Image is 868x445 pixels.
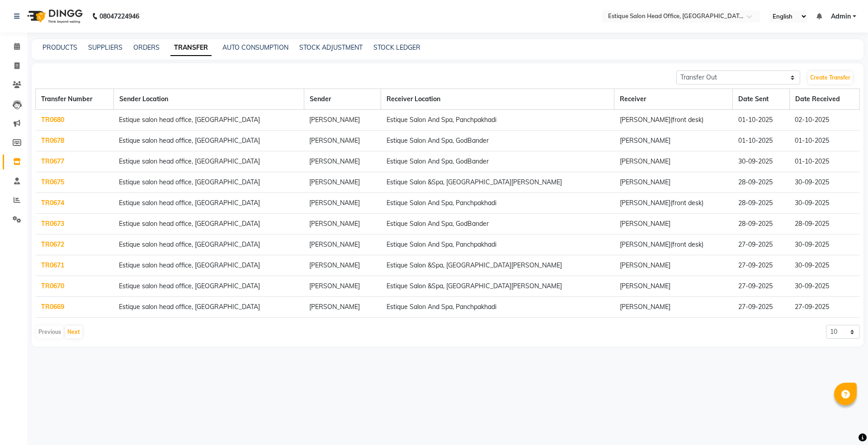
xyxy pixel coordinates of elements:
span: Admin [831,12,851,21]
td: Estique salon head office, [GEOGRAPHIC_DATA] [113,151,304,172]
a: TR0674 [41,199,64,207]
th: Sender [304,89,381,110]
td: 27-09-2025 [733,297,789,318]
a: TR0675 [41,178,64,186]
td: Estique salon head office, [GEOGRAPHIC_DATA] [113,193,304,214]
a: TR0670 [41,282,64,290]
td: [PERSON_NAME] [614,172,733,193]
td: 01-10-2025 [789,131,859,151]
a: TR0673 [41,220,64,228]
a: STOCK ADJUSTMENT [299,43,363,52]
td: 30-09-2025 [789,193,859,214]
td: [PERSON_NAME] [614,151,733,172]
td: Estique Salon And Spa, GodBander [381,151,614,172]
td: 02-10-2025 [789,110,859,131]
td: [PERSON_NAME](front desk) [614,110,733,131]
a: TR0678 [41,136,64,145]
a: TR0671 [41,261,64,269]
td: 30-09-2025 [733,151,789,172]
th: Receiver [614,89,733,110]
td: Estique Salon &Spa, [GEOGRAPHIC_DATA][PERSON_NAME] [381,276,614,297]
b: 08047224946 [99,4,139,29]
td: Estique salon head office, [GEOGRAPHIC_DATA] [113,276,304,297]
td: 01-10-2025 [733,110,789,131]
td: 27-09-2025 [733,234,789,255]
a: PRODUCTS [42,43,77,52]
a: AUTO CONSUMPTION [222,43,288,52]
a: SUPPLIERS [88,43,123,52]
td: Estique salon head office, [GEOGRAPHIC_DATA] [113,131,304,151]
td: Estique Salon And Spa, GodBander [381,131,614,151]
td: 30-09-2025 [789,234,859,255]
a: Create Transfer [808,71,853,84]
td: Estique Salon And Spa, GodBander [381,214,614,234]
td: 28-09-2025 [733,214,789,234]
td: Estique salon head office, [GEOGRAPHIC_DATA] [113,234,304,255]
iframe: chat widget [830,409,859,436]
td: [PERSON_NAME] [304,214,381,234]
td: [PERSON_NAME] [304,276,381,297]
td: [PERSON_NAME](front desk) [614,193,733,214]
td: 28-09-2025 [733,193,789,214]
td: 01-10-2025 [789,151,859,172]
th: Transfer Number [36,89,114,110]
td: [PERSON_NAME] [304,110,381,131]
td: [PERSON_NAME] [304,234,381,255]
td: [PERSON_NAME] [614,297,733,318]
td: [PERSON_NAME] [304,151,381,172]
td: [PERSON_NAME] [304,193,381,214]
img: logo [23,4,85,29]
th: Receiver Location [381,89,614,110]
td: 28-09-2025 [789,214,859,234]
td: [PERSON_NAME] [614,214,733,234]
td: 27-09-2025 [733,255,789,276]
td: 27-09-2025 [789,297,859,318]
td: 30-09-2025 [789,172,859,193]
td: [PERSON_NAME] [614,276,733,297]
td: Estique salon head office, [GEOGRAPHIC_DATA] [113,214,304,234]
td: Estique Salon And Spa, Panchpakhadi [381,110,614,131]
td: 27-09-2025 [733,276,789,297]
td: Estique Salon And Spa, Panchpakhadi [381,193,614,214]
a: TR0672 [41,240,64,248]
td: [PERSON_NAME] [614,255,733,276]
td: [PERSON_NAME] [614,131,733,151]
td: [PERSON_NAME] [304,297,381,318]
td: [PERSON_NAME] [304,255,381,276]
td: Estique Salon And Spa, Panchpakhadi [381,297,614,318]
th: Sender Location [113,89,304,110]
td: Estique salon head office, [GEOGRAPHIC_DATA] [113,297,304,318]
td: Estique Salon And Spa, Panchpakhadi [381,234,614,255]
a: TR0680 [41,116,64,124]
td: Estique Salon &Spa, [GEOGRAPHIC_DATA][PERSON_NAME] [381,172,614,193]
a: STOCK LEDGER [373,43,420,52]
td: Estique salon head office, [GEOGRAPHIC_DATA] [113,255,304,276]
td: 30-09-2025 [789,276,859,297]
td: Estique salon head office, [GEOGRAPHIC_DATA] [113,172,304,193]
a: TRANSFER [170,40,212,56]
td: Estique salon head office, [GEOGRAPHIC_DATA] [113,110,304,131]
th: Date Sent [733,89,789,110]
a: ORDERS [133,43,160,52]
th: Date Received [789,89,859,110]
td: Estique Salon &Spa, [GEOGRAPHIC_DATA][PERSON_NAME] [381,255,614,276]
a: TR0677 [41,157,64,165]
a: TR0669 [41,303,64,311]
td: 28-09-2025 [733,172,789,193]
td: 01-10-2025 [733,131,789,151]
td: [PERSON_NAME] [304,172,381,193]
button: Next [65,326,82,338]
td: [PERSON_NAME] [304,131,381,151]
td: [PERSON_NAME](front desk) [614,234,733,255]
td: 30-09-2025 [789,255,859,276]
